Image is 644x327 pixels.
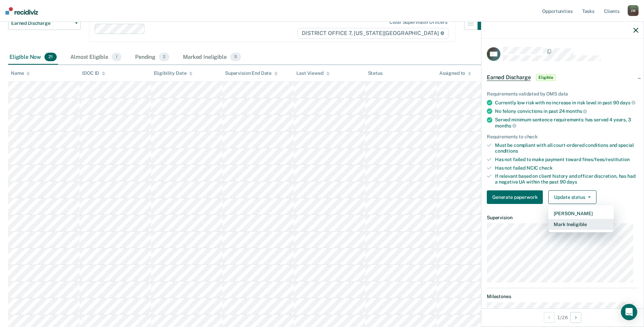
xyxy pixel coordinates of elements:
[487,91,638,97] div: Requirements validated by OMS data
[487,134,638,140] div: Requirements to check
[8,50,58,65] div: Eligible Now
[495,157,638,162] div: Has not failed to make payment toward
[182,50,242,65] div: Marked Ineligible
[112,53,122,62] span: 1
[628,5,639,16] div: J M
[439,70,471,76] div: Assigned to
[297,28,448,39] span: DISTRICT OFFICE 7, [US_STATE][GEOGRAPHIC_DATA]
[495,100,638,106] div: Currently low risk with no increase in risk level in past 90
[495,108,638,114] div: No felony convictions in past 24
[296,70,329,76] div: Last Viewed
[481,67,644,88] div: Earned DischargeEligible
[487,190,543,204] button: Generate paperwork
[11,70,30,76] div: Name
[5,7,38,15] img: Recidiviz
[536,74,555,81] span: Eligible
[44,53,57,62] span: 21
[487,190,546,204] a: Navigate to form link
[134,50,171,65] div: Pending
[495,165,638,171] div: Has not failed NCIC
[582,157,630,162] span: fines/fees/restitution
[539,165,552,171] span: check
[495,173,638,185] div: If relevant based on client history and officer discretion, has had a negative UA within the past 90
[567,179,577,185] span: days
[620,100,635,105] span: days
[495,123,516,128] span: months
[487,294,638,299] dt: Milestones
[495,142,638,154] div: Must be compliant with all court-ordered conditions and special
[69,50,123,65] div: Almost Eligible
[621,304,637,320] div: Open Intercom Messenger
[548,219,614,230] button: Mark Ineligible
[495,148,518,154] span: conditions
[487,215,638,221] dt: Supervision
[368,70,383,76] div: Status
[159,53,169,62] span: 2
[230,53,241,62] span: 5
[548,208,614,219] button: [PERSON_NAME]
[544,312,555,323] button: Previous Opportunity
[570,312,581,323] button: Next Opportunity
[548,190,596,204] button: Update status
[225,70,278,76] div: Supervision End Date
[11,20,72,26] span: Earned Discharge
[495,117,638,128] div: Served minimum sentence requirements: has served 4 years, 3
[566,108,587,114] span: months
[154,70,193,76] div: Eligibility Date
[82,70,105,76] div: IDOC ID
[487,74,531,81] span: Earned Discharge
[389,19,447,25] div: Clear supervision officers
[481,308,644,326] div: 1 / 26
